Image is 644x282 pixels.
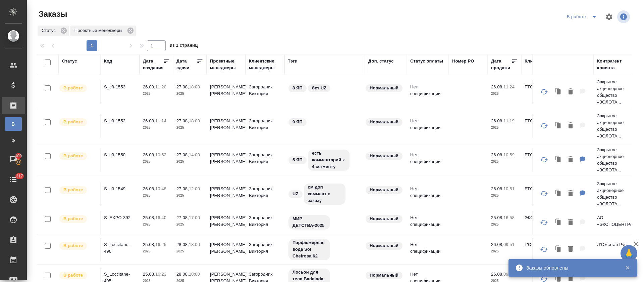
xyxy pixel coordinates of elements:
p: 16:58 [503,215,515,220]
p: Нормальный [370,215,398,222]
button: Удалить [565,187,576,201]
p: S_cft-1549 [104,186,136,192]
p: 12:00 [189,186,200,191]
div: Дата создания [143,58,163,71]
p: Закрытое акционерное общество «ЗОЛОТА... [597,113,629,139]
button: 🙏 [621,245,637,262]
span: 317 [12,173,27,179]
span: Посмотреть информацию [617,10,631,23]
p: 2025 [176,158,203,165]
button: Удалить [565,242,576,256]
p: 18:00 [189,242,200,247]
p: 27.08, [176,152,189,157]
td: [PERSON_NAME] [PERSON_NAME] [207,114,246,138]
p: Нормальный [370,153,398,159]
p: 27.08, [176,186,189,191]
p: 2025 [491,90,518,97]
div: Доп. статус [368,58,394,65]
a: В [5,117,22,131]
p: 27.08, [176,215,189,220]
td: [PERSON_NAME] [PERSON_NAME] [207,211,246,235]
p: В работе [63,242,83,249]
div: 8 ЯП, без UZ [288,84,362,93]
p: Закрытое акционерное общество «ЗОЛОТА... [597,79,629,106]
p: 11:24 [503,84,515,89]
button: Клонировать [552,242,565,256]
a: Ф [5,134,22,148]
p: 2025 [176,90,203,97]
button: Обновить [536,241,552,257]
span: 100 [11,153,26,159]
div: Статус оплаты [410,58,443,65]
div: Статус [38,26,69,36]
p: FTC [525,186,557,192]
p: 10:52 [155,152,166,157]
p: В работе [63,272,83,279]
p: 2025 [491,158,518,165]
div: Дата сдачи [176,58,197,71]
span: Ф [8,137,18,144]
p: 2025 [491,192,518,199]
button: Удалить [565,216,576,230]
p: 10:48 [155,186,166,191]
p: Л’Окситан Рус [597,241,629,248]
button: Удалить [565,119,576,133]
div: Клиентские менеджеры [249,58,281,71]
button: Удалить [565,85,576,99]
div: Клиент [525,58,540,65]
p: 2025 [143,192,170,199]
p: 27.08, [176,84,189,89]
p: 11:19 [503,118,515,123]
td: Нет спецификации [407,238,449,261]
p: ЭКСПОЦЕНТР [525,214,557,221]
p: 26.08, [491,242,503,247]
p: 26.08, [143,152,155,157]
p: 2025 [143,124,170,131]
td: Загородних Виктория [246,114,284,138]
p: МИР ДЕТСТВА-2025 [292,215,326,229]
div: 9 ЯП [288,118,362,127]
p: 09:51 [503,242,515,247]
button: Обновить [536,214,552,231]
p: 10:59 [503,152,515,157]
p: 26.08, [143,84,155,89]
p: Проектные менеджеры [74,27,125,34]
p: 18:00 [189,84,200,89]
div: Выставляет ПМ после принятия заказа от КМа [59,84,97,93]
p: S_EXPO-392 [104,214,136,221]
p: UZ [292,191,299,197]
p: 09:50 [503,272,515,277]
p: 10:51 [503,186,515,191]
p: В работе [63,85,83,91]
div: Статус по умолчанию для стандартных заказов [365,241,404,250]
p: 17:00 [189,215,200,220]
div: Номер PO [452,58,474,65]
div: Статус [62,58,77,65]
p: S_Loccitane-496 [104,241,136,255]
td: Нет спецификации [407,80,449,104]
p: Нормальный [370,242,398,249]
button: Обновить [536,152,552,168]
p: 26.08, [491,84,503,89]
p: S_cft-1552 [104,118,136,124]
div: split button [565,11,601,22]
p: 2025 [176,248,203,255]
div: Статус по умолчанию для стандартных заказов [365,118,404,127]
p: S_cft-1553 [104,84,136,90]
p: Нормальный [370,272,398,279]
td: [PERSON_NAME] [PERSON_NAME] [207,238,246,261]
div: Выставляет ПМ после принятия заказа от КМа [59,152,97,161]
p: 5 ЯП [292,157,303,163]
p: 9 ЯП [292,119,303,125]
p: В работе [63,153,83,159]
p: Нормальный [370,187,398,193]
p: 8 ЯП [292,85,303,91]
button: Обновить [536,84,552,100]
p: есть комментарий к 4 сегменту [312,150,345,170]
td: Нет спецификации [407,114,449,138]
p: 2025 [176,124,203,131]
p: 27.08, [176,118,189,123]
button: Клонировать [552,85,565,99]
p: 14:00 [189,152,200,157]
button: Обновить [536,118,552,134]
